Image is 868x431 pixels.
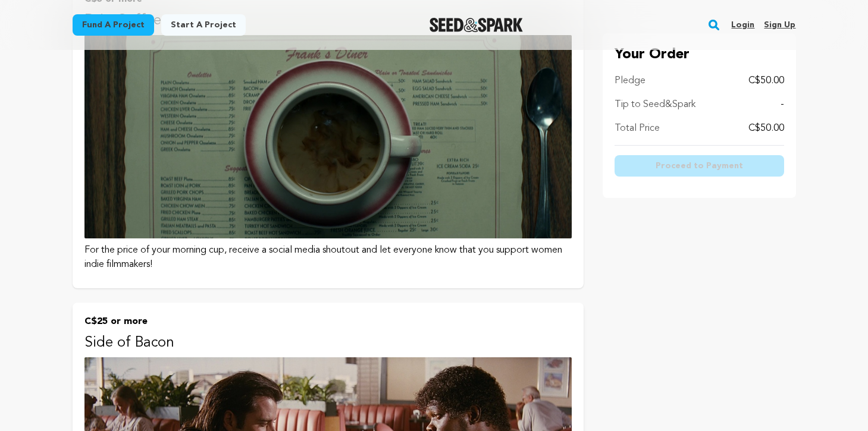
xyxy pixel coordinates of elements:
p: C$25 or more [84,314,572,329]
p: Tip to Seed&Spark [615,97,695,112]
p: C$50.00 [748,74,784,88]
a: Sign up [764,15,795,34]
a: Fund a project [73,14,154,36]
span: Proceed to Payment [656,160,743,172]
img: Seed&Spark Logo Dark Mode [430,18,523,32]
a: Seed&Spark Homepage [430,18,523,32]
p: Total Price [615,121,660,136]
p: Pledge [615,74,645,88]
p: Your Order [615,45,784,64]
img: incentive [84,35,572,238]
p: - [781,97,784,112]
p: Side of Bacon [84,334,572,353]
button: Proceed to Payment [615,155,784,177]
p: C$50.00 [748,121,784,136]
a: Start a project [161,14,246,36]
a: Login [731,15,754,34]
p: For the price of your morning cup, receive a social media shoutout and let everyone know that you... [84,243,572,272]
